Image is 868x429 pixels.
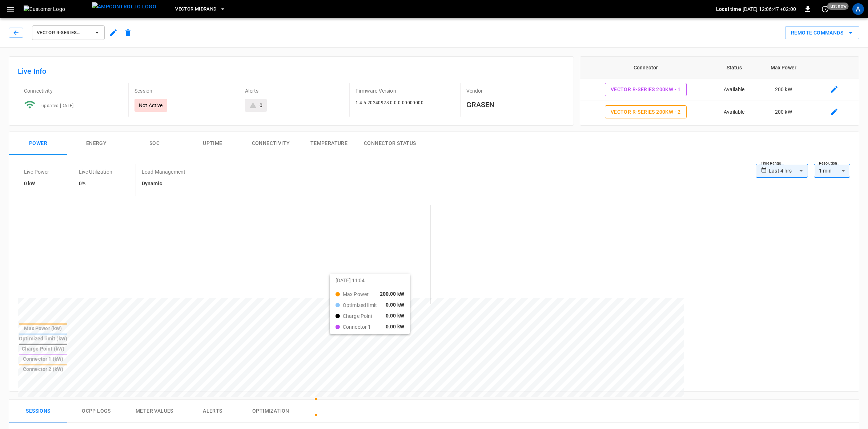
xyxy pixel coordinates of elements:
[24,180,49,188] h6: 0 kW
[785,26,859,40] button: Remote Commands
[757,57,810,78] th: Max Power
[605,105,687,119] button: Vector R-Series 200kW - 2
[184,132,242,155] button: Uptime
[819,161,837,166] label: Resolution
[716,5,741,13] p: Local time
[125,400,184,423] button: Meter Values
[852,3,864,15] div: profile-icon
[580,57,859,123] table: connector table
[355,87,454,94] p: Firmware Version
[466,99,565,110] h6: GRASEN
[9,400,67,423] button: Sessions
[605,83,687,96] button: Vector R-Series 200kW - 1
[125,132,184,155] button: SOC
[819,3,831,15] button: set refresh interval
[32,25,105,40] button: Vector R-Series 200kW
[757,101,810,124] td: 200 kW
[761,161,781,166] label: Time Range
[79,180,112,188] h6: 0%
[358,132,422,155] button: Connector Status
[242,400,300,423] button: Optimization
[134,87,233,94] p: Session
[242,132,300,155] button: Connectivity
[300,132,358,155] button: Temperature
[711,101,757,124] td: Available
[67,132,125,155] button: Energy
[245,87,343,94] p: Alerts
[355,100,423,105] span: 1.4.5.20240928-0.0.0.00000000
[769,164,808,178] div: Last 4 hrs
[142,180,185,188] h6: Dynamic
[743,5,796,13] p: [DATE] 12:06:47 +02:00
[24,5,89,13] img: Customer Logo
[41,103,74,108] span: updated [DATE]
[24,87,122,94] p: Connectivity
[37,29,91,37] span: Vector R-Series 200kW
[711,57,757,78] th: Status
[827,3,849,10] span: just now
[18,65,565,77] h6: Live Info
[92,2,156,11] img: ampcontrol.io logo
[139,102,163,109] p: Not Active
[785,26,859,40] div: remote commands options
[175,5,216,13] span: Vector Midrand
[814,164,850,178] div: 1 min
[466,87,565,94] p: Vendor
[79,168,112,175] p: Live Utilization
[184,400,242,423] button: Alerts
[580,57,711,78] th: Connector
[757,78,810,101] td: 200 kW
[172,2,229,16] button: Vector Midrand
[67,400,125,423] button: Ocpp logs
[711,78,757,101] td: Available
[260,102,262,109] div: 0
[142,168,185,175] p: Load Management
[9,132,67,155] button: Power
[24,168,49,175] p: Live Power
